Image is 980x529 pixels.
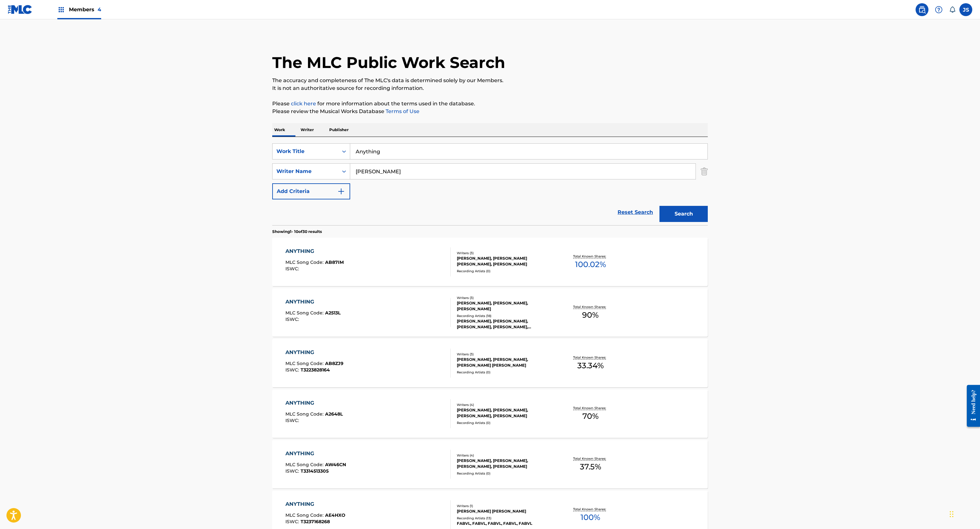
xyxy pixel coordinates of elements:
p: Total Known Shares: [573,507,608,512]
div: ANYTHING [285,500,345,508]
div: [PERSON_NAME], [PERSON_NAME], [PERSON_NAME], [PERSON_NAME] [457,458,554,469]
span: T3223828164 [301,367,330,373]
span: AB8ZJ9 [325,361,343,366]
img: help [935,6,943,14]
div: Writers ( 1 ) [457,504,554,508]
h1: The MLC Public Work Search [272,53,505,72]
div: Writers ( 3 ) [457,295,554,300]
p: The accuracy and completeness of The MLC's data is determined solely by our Members. [272,77,708,84]
span: MLC Song Code : [285,361,325,366]
div: FABVL, FABVL, FABVL, FABVL, FABVL [457,521,554,526]
p: Please review the Musical Works Database [272,108,708,115]
a: ANYTHINGMLC Song Code:AB8ZJ9ISWC:T3223828164Writers (3)[PERSON_NAME], [PERSON_NAME], [PERSON_NAME... [272,339,708,387]
div: [PERSON_NAME] [PERSON_NAME] [457,508,554,514]
p: It is not an authoritative source for recording information. [272,84,708,92]
div: Writer Name [276,168,334,175]
button: Add Criteria [272,183,350,199]
div: Writers ( 4 ) [457,453,554,458]
p: Work [272,123,287,137]
div: Recording Artists ( 0 ) [457,420,554,425]
span: T3237168268 [301,519,330,524]
div: ANYTHING [285,349,343,356]
span: MLC Song Code : [285,462,325,467]
div: [PERSON_NAME], [PERSON_NAME], [PERSON_NAME], [PERSON_NAME], [PERSON_NAME] [457,318,554,330]
div: Work Title [276,148,334,155]
span: MLC Song Code : [285,512,325,518]
a: ANYTHINGMLC Song Code:A2648LISWC:Writers (4)[PERSON_NAME], [PERSON_NAME], [PERSON_NAME], [PERSON_... [272,390,708,438]
div: Recording Artists ( 0 ) [457,370,554,375]
span: 100.02 % [575,259,606,270]
div: [PERSON_NAME], [PERSON_NAME] [PERSON_NAME], [PERSON_NAME] [457,255,554,267]
p: Total Known Shares: [573,304,608,309]
a: ANYTHINGMLC Song Code:AB87IMISWC:Writers (3)[PERSON_NAME], [PERSON_NAME] [PERSON_NAME], [PERSON_N... [272,238,708,286]
p: Writer [299,123,316,137]
div: Help [932,3,945,16]
div: User Menu [959,3,972,16]
span: 4 [98,6,101,13]
span: ISWC : [285,468,301,474]
button: Search [659,206,708,222]
div: Recording Artists ( 0 ) [457,269,554,274]
span: MLC Song Code : [285,411,325,417]
div: [PERSON_NAME], [PERSON_NAME], [PERSON_NAME] [PERSON_NAME] [457,357,554,368]
span: T3314513305 [301,468,329,474]
span: A2648L [325,411,343,417]
span: 33.34 % [577,360,604,371]
span: ISWC : [285,316,301,322]
a: ANYTHINGMLC Song Code:AW46CNISWC:T3314513305Writers (4)[PERSON_NAME], [PERSON_NAME], [PERSON_NAME... [272,440,708,488]
span: ISWC : [285,266,301,272]
span: Members [69,6,101,13]
p: Total Known Shares: [573,406,608,410]
div: Writers ( 4 ) [457,402,554,407]
span: ISWC : [285,519,301,524]
span: AW46CN [325,462,346,467]
img: Top Rightsholders [57,6,65,14]
div: Recording Artists ( 13 ) [457,516,554,521]
div: [PERSON_NAME], [PERSON_NAME], [PERSON_NAME], [PERSON_NAME] [457,407,554,419]
div: Recording Artists ( 18 ) [457,313,554,318]
a: Reset Search [614,205,656,219]
span: AE4HXO [325,512,345,518]
a: click here [291,101,316,107]
span: A2513L [325,310,341,316]
div: ANYTHING [285,399,343,407]
p: Total Known Shares: [573,254,608,259]
span: ISWC : [285,418,301,423]
span: MLC Song Code : [285,259,325,265]
img: search [918,6,926,14]
span: 37.5 % [580,461,601,473]
div: ANYTHING [285,298,341,306]
a: Public Search [916,3,928,16]
a: Terms of Use [384,108,419,114]
span: 100 % [581,512,600,523]
span: 70 % [582,410,599,422]
p: Please for more information about the terms used in the database. [272,100,708,108]
div: Recording Artists ( 0 ) [457,471,554,476]
span: 90 % [582,309,599,321]
p: Total Known Shares: [573,355,608,360]
p: Total Known Shares: [573,456,608,461]
div: Drag [950,505,954,524]
div: [PERSON_NAME], [PERSON_NAME], [PERSON_NAME] [457,300,554,312]
span: MLC Song Code : [285,310,325,316]
p: Publisher [327,123,351,137]
img: 9d2ae6d4665cec9f34b9.svg [337,188,345,195]
div: Notifications [949,6,956,13]
iframe: Chat Widget [948,498,980,529]
span: AB87IM [325,259,344,265]
img: Delete Criterion [701,163,708,179]
div: ANYTHING [285,450,346,457]
img: MLC Logo [8,5,33,14]
iframe: Resource Center [962,377,980,435]
form: Search Form [272,143,708,225]
div: Writers ( 3 ) [457,352,554,357]
p: Showing 1 - 10 of 30 results [272,229,322,235]
a: ANYTHINGMLC Song Code:A2513LISWC:Writers (3)[PERSON_NAME], [PERSON_NAME], [PERSON_NAME]Recording ... [272,288,708,337]
div: ANYTHING [285,247,344,255]
span: ISWC : [285,367,301,373]
div: Writers ( 3 ) [457,251,554,255]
